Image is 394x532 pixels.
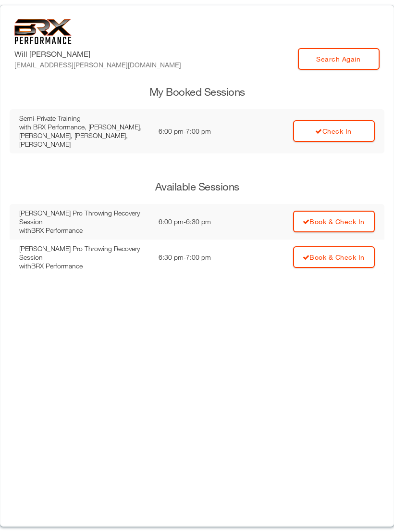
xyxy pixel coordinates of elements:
[293,246,375,268] a: Book & Check In
[154,240,244,275] td: 6:30 pm - 7:00 pm
[154,109,244,153] td: 6:00 pm - 7:00 pm
[19,262,149,270] div: with BRX Performance
[14,19,72,44] img: 6f7da32581c89ca25d665dc3aae533e4f14fe3ef_original.svg
[19,226,149,235] div: with BRX Performance
[154,204,244,240] td: 6:00 pm - 6:30 pm
[19,123,149,149] div: with BRX Performance, [PERSON_NAME], [PERSON_NAME], [PERSON_NAME], [PERSON_NAME]
[298,48,380,70] a: Search Again
[14,48,181,70] label: Will [PERSON_NAME]
[293,211,375,232] a: Book & Check In
[10,85,384,100] h3: My Booked Sessions
[14,60,181,70] div: [EMAIL_ADDRESS][PERSON_NAME][DOMAIN_NAME]
[10,179,384,194] h3: Available Sessions
[19,114,149,123] div: Semi-Private Training
[19,244,149,262] div: [PERSON_NAME] Pro Throwing Recovery Session
[19,209,149,226] div: [PERSON_NAME] Pro Throwing Recovery Session
[293,120,375,142] a: Check In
